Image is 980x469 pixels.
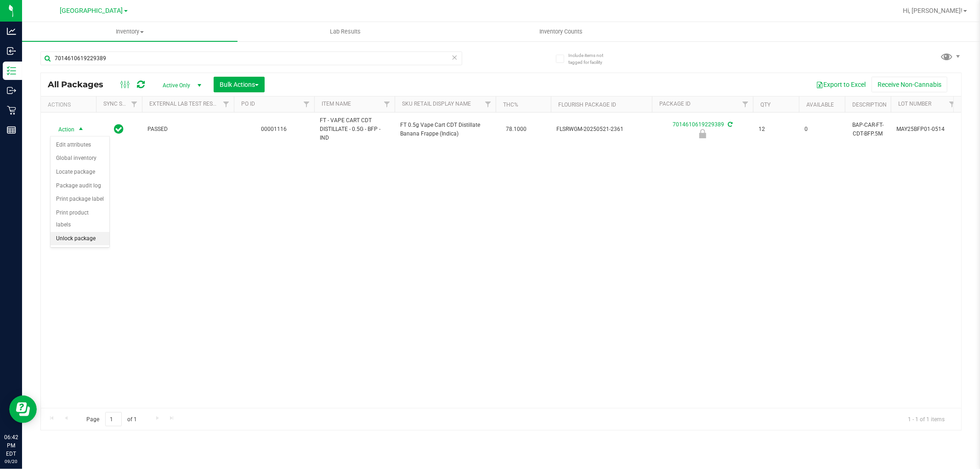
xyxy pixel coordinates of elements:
[402,101,471,107] a: Sku Retail Display Name
[317,28,373,36] span: Lab Results
[320,116,389,143] span: FT - VAPE CART CDT DISTILLATE - 0.5G - BFP - IND
[568,52,614,66] span: Include items not tagged for facility
[501,123,531,136] span: 78.1000
[760,102,770,108] a: Qty
[75,123,87,136] span: select
[400,121,490,138] span: FT 0.5g Vape Cart CDT Distillate Banana Frappe (Indica)
[105,412,122,426] input: 1
[51,206,109,232] li: Print product labels
[7,46,16,56] inline-svg: Inbound
[806,102,834,108] a: Available
[852,102,887,108] a: Description
[79,412,145,426] span: Page of 1
[7,86,16,95] inline-svg: Outbound
[945,96,960,112] a: Filter
[241,101,255,107] a: PO ID
[659,101,691,107] a: Package ID
[299,96,314,112] a: Filter
[238,22,453,41] a: Lab Results
[556,125,646,134] span: FLSRWGM-20250521-2361
[901,412,952,426] span: 1 - 1 of 1 items
[149,101,221,107] a: External Lab Test Result
[22,28,238,36] span: Inventory
[810,77,872,92] button: Export to Excel
[903,7,963,14] span: Hi, [PERSON_NAME]!
[850,120,885,139] div: BAP-CAR-FT-CDT-BFP.5M
[51,138,109,152] li: Edit attributes
[51,232,109,246] li: Unlock package
[214,77,265,92] button: Bulk Actions
[219,96,234,112] a: Filter
[147,125,228,134] span: PASSED
[48,102,92,108] div: Actions
[51,152,109,165] li: Global inventory
[127,96,142,112] a: Filter
[503,102,518,108] a: THC%
[738,96,753,112] a: Filter
[4,433,18,458] p: 06:42 PM EDT
[651,129,754,138] div: Newly Received
[673,121,724,128] a: 7014610619229389
[103,101,139,107] a: Sync Status
[22,22,238,41] a: Inventory
[380,96,395,112] a: Filter
[7,106,16,115] inline-svg: Retail
[4,458,18,465] p: 09/20
[60,7,123,15] span: [GEOGRAPHIC_DATA]
[896,125,954,134] span: MAY25BFP01-0514
[872,77,947,92] button: Receive Non-Cannabis
[51,192,109,206] li: Print package label
[51,179,109,193] li: Package audit log
[7,66,16,75] inline-svg: Inventory
[898,101,931,107] a: Lot Number
[7,125,16,135] inline-svg: Reports
[453,22,668,41] a: Inventory Counts
[322,101,351,107] a: Item Name
[481,96,496,112] a: Filter
[220,81,259,88] span: Bulk Actions
[452,51,458,63] span: Clear
[726,121,732,128] span: Sync from Compliance System
[114,123,124,136] span: In Sync
[51,165,109,179] li: Locate package
[48,79,113,90] span: All Packages
[40,51,462,65] input: Search Package ID, Item Name, SKU, Lot or Part Number...
[9,396,37,423] iframe: Resource center
[50,123,75,136] span: Action
[7,27,16,36] inline-svg: Analytics
[261,126,287,132] a: 00001116
[558,102,616,108] a: Flourish Package ID
[527,28,595,36] span: Inventory Counts
[804,125,839,134] span: 0
[759,125,793,134] span: 12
